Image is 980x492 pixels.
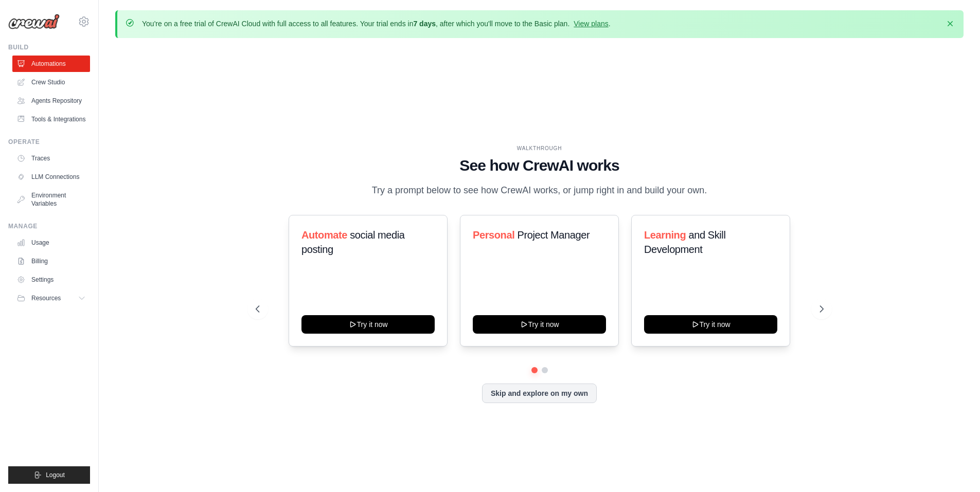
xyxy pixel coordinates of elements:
a: Billing [12,253,90,269]
strong: 7 days [413,20,436,28]
a: View plans [574,20,608,28]
iframe: Chat Widget [929,443,980,492]
button: Try it now [644,315,777,334]
button: Skip and explore on my own [482,384,597,403]
p: You're on a free trial of CrewAI Cloud with full access to all features. Your trial ends in , aft... [142,19,611,29]
h1: See how CrewAI works [256,156,824,175]
a: Usage [12,234,90,251]
img: Logo [8,14,60,29]
span: and Skill Development [644,229,725,255]
p: Try a prompt below to see how CrewAI works, or jump right in and build your own. [367,183,712,198]
a: Traces [12,150,90,167]
a: LLM Connections [12,169,90,185]
div: Manage [8,222,90,230]
a: Crew Studio [12,74,90,90]
a: Environment Variables [12,187,90,212]
a: Automations [12,56,90,72]
span: Automate [301,229,347,241]
span: Resources [31,294,61,302]
button: Try it now [473,315,606,334]
span: Learning [644,229,686,241]
button: Logout [8,466,90,484]
div: Operate [8,138,90,146]
button: Resources [12,290,90,306]
span: Project Manager [517,229,590,241]
span: Logout [46,471,65,479]
div: Build [8,43,90,51]
span: social media posting [301,229,405,255]
button: Try it now [301,315,435,334]
a: Settings [12,271,90,288]
a: Agents Repository [12,93,90,109]
a: Tools & Integrations [12,111,90,127]
span: Personal [473,229,514,241]
div: WALKTHROUGH [256,144,824,152]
